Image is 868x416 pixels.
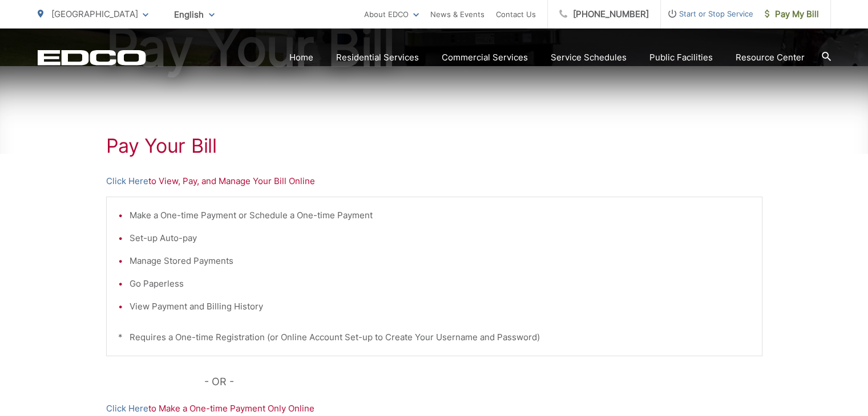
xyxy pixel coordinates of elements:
a: Click Here [106,402,148,415]
a: Commercial Services [442,51,528,64]
a: Contact Us [496,7,536,21]
li: Set-up Auto-pay [130,231,750,245]
h1: Pay Your Bill [106,134,762,157]
li: View Payment and Billing History [130,300,750,313]
p: to Make a One-time Payment Only Online [106,402,762,415]
a: Home [289,51,313,64]
p: * Requires a One-time Registration (or Online Account Set-up to Create Your Username and Password) [118,331,750,344]
a: EDCD logo. Return to the homepage. [38,50,146,66]
li: Manage Stored Payments [130,254,750,268]
a: Public Facilities [649,51,713,64]
span: [GEOGRAPHIC_DATA] [51,9,138,19]
li: Make a One-time Payment or Schedule a One-time Payment [130,209,750,222]
a: Resource Center [736,51,805,64]
p: - OR - [204,373,762,390]
span: English [165,5,223,25]
p: to View, Pay, and Manage Your Bill Online [106,174,762,188]
a: About EDCO [364,7,419,21]
li: Go Paperless [130,277,750,291]
a: News & Events [430,7,485,21]
a: Click Here [106,174,148,188]
span: Pay My Bill [765,7,819,21]
a: Service Schedules [551,51,627,64]
a: Residential Services [336,51,419,64]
